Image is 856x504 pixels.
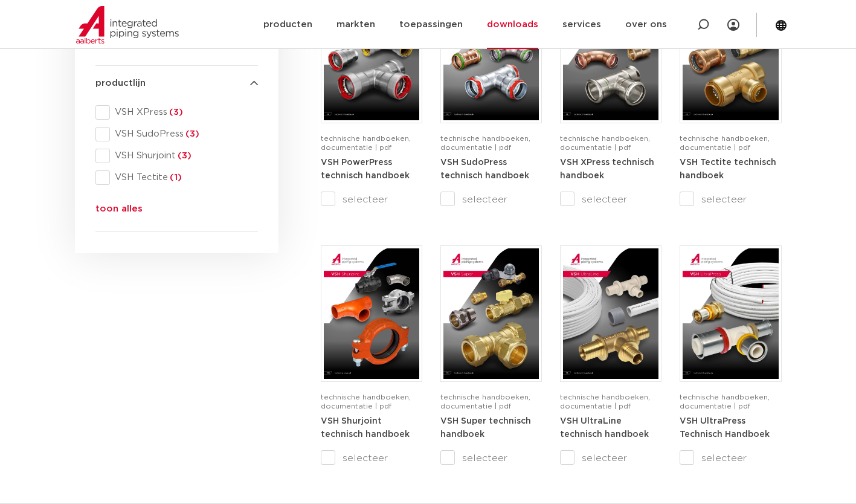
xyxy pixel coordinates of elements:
strong: VSH Shurjoint technisch handboek [321,417,410,439]
span: VSH Tectite [110,172,258,184]
div: VSH Tectite(1) [95,170,258,185]
button: toon alles [95,202,143,221]
a: VSH UltraLine technisch handboek [560,416,649,439]
a: VSH UltraPress Technisch Handboek [680,416,770,439]
a: VSH PowerPress technisch handboek [321,158,410,180]
a: VSH SudoPress technisch handboek [440,158,529,180]
span: technische handboeken, documentatie | pdf [560,135,650,151]
label: selecteer [440,192,542,207]
img: VSH-Super_A4TM_5007411-2022-2.1_NL-1-pdf.jpg [443,248,539,379]
a: VSH Tectite technisch handboek [680,158,776,180]
span: technische handboeken, documentatie | pdf [440,135,530,151]
span: (3) [184,129,199,138]
strong: VSH UltraPress Technisch Handboek [680,417,770,439]
strong: VSH Super technisch handboek [440,417,531,439]
strong: VSH UltraLine technisch handboek [560,417,649,439]
img: VSH-UltraPress_A4TM_5008751_2025_3.0_NL-pdf.jpg [683,248,778,379]
span: VSH SudoPress [110,128,258,140]
span: (1) [168,173,182,182]
span: (3) [176,151,191,160]
label: selecteer [321,451,422,465]
span: technische handboeken, documentatie | pdf [680,393,770,410]
span: VSH XPress [110,106,258,118]
span: technische handboeken, documentatie | pdf [560,393,650,410]
label: selecteer [440,451,542,465]
label: selecteer [321,192,422,207]
span: VSH Shurjoint [110,150,258,162]
span: technische handboeken, documentatie | pdf [680,135,770,151]
h4: productlijn [95,76,258,91]
a: VSH Super technisch handboek [440,416,531,439]
a: VSH Shurjoint technisch handboek [321,416,410,439]
span: technische handboeken, documentatie | pdf [440,393,530,410]
div: VSH SudoPress(3) [95,127,258,141]
img: VSH-UltraLine_A4TM_5010216_2022_1.0_NL-pdf.jpg [563,248,658,379]
label: selecteer [560,451,661,465]
span: technische handboeken, documentatie | pdf [321,135,411,151]
img: VSH-Shurjoint_A4TM_5008731_2024_3.0_EN-pdf.jpg [324,248,419,379]
div: VSH XPress(3) [95,105,258,120]
label: selecteer [680,451,781,465]
label: selecteer [560,192,661,207]
span: (3) [167,108,183,117]
div: VSH Shurjoint(3) [95,149,258,163]
label: selecteer [680,192,781,207]
a: VSH XPress technisch handboek [560,158,654,180]
span: technische handboeken, documentatie | pdf [321,393,411,410]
